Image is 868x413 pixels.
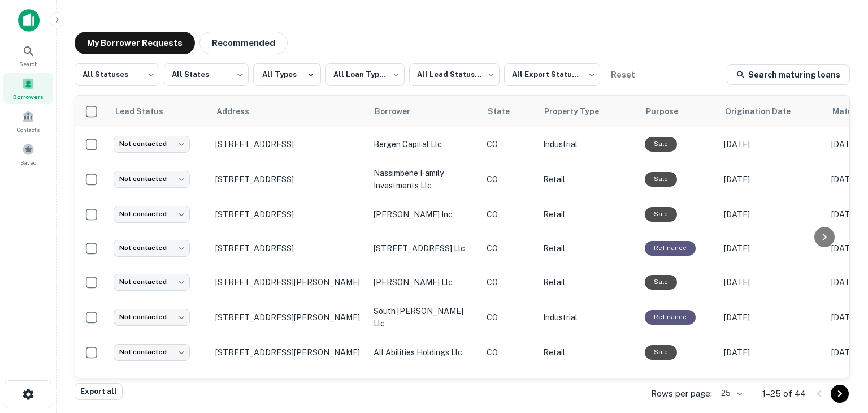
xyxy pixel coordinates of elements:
div: This loan purpose was for refinancing [645,310,696,324]
p: [STREET_ADDRESS][PERSON_NAME] [215,312,362,322]
img: capitalize-icon.png [18,9,40,32]
p: [STREET_ADDRESS] [215,174,362,184]
p: [STREET_ADDRESS] llc [374,242,475,255]
p: [DATE] [724,346,820,359]
div: Not contacted [114,171,190,187]
p: [STREET_ADDRESS][PERSON_NAME] [215,277,362,287]
iframe: Chat Widget [811,322,868,377]
p: CO [487,311,532,324]
span: Lead Status [115,105,178,118]
div: All States [164,60,249,89]
p: bergen capital llc [374,138,475,150]
th: Origination Date [718,96,826,127]
div: Sale [645,137,677,151]
p: Industrial [543,311,633,324]
th: Property Type [537,96,639,127]
th: Borrower [368,96,481,127]
p: CO [487,242,532,255]
span: Borrowers [13,92,44,101]
p: Retail [543,242,633,255]
div: All Lead Statuses [409,60,500,89]
p: CO [487,138,532,150]
th: Purpose [639,96,718,127]
p: [DATE] [724,276,820,289]
div: 25 [717,385,744,402]
span: Purpose [646,105,693,118]
span: Property Type [544,105,614,118]
p: CO [487,173,532,186]
th: State [481,96,537,127]
p: [STREET_ADDRESS][PERSON_NAME] [215,347,362,358]
span: Contacts [17,125,40,134]
button: Export all [75,383,123,400]
button: Recommended [199,32,288,54]
th: Address [210,96,368,127]
div: Sale [645,275,677,289]
div: Not contacted [114,274,190,290]
p: [DATE] [724,311,820,324]
p: all abilities holdings llc [374,346,475,359]
div: All Export Statuses [504,60,600,89]
p: nassimbene family investments llc [374,167,475,192]
p: Retail [543,346,633,359]
p: [STREET_ADDRESS] [215,243,362,253]
a: Borrowers [3,73,53,104]
p: Retail [543,276,633,289]
p: [PERSON_NAME] inc [374,208,475,221]
a: Search [3,40,53,71]
button: Reset [605,63,641,86]
div: Sale [645,172,677,186]
span: Saved [20,158,37,167]
button: All Types [253,63,321,86]
span: Borrower [375,105,425,118]
div: Not contacted [114,344,190,360]
p: south [PERSON_NAME] llc [374,305,475,330]
a: Saved [3,139,53,169]
p: CO [487,208,532,221]
button: My Borrower Requests [75,32,195,54]
p: [PERSON_NAME] llc [374,276,475,289]
div: All Statuses [75,60,159,89]
div: Sale [645,207,677,221]
p: [STREET_ADDRESS][PERSON_NAME][PERSON_NAME] [215,377,362,398]
div: Not contacted [114,309,190,325]
div: This loan purpose was for refinancing [645,241,696,255]
span: State [488,105,524,118]
div: Not contacted [114,206,190,222]
p: [DATE] [724,173,820,186]
p: Industrial [543,138,633,150]
div: Not contacted [114,136,190,152]
p: [DATE] [724,208,820,221]
a: Search maturing loans [727,64,850,85]
div: Not contacted [114,240,190,256]
p: Rows per page: [651,387,712,401]
div: All Loan Types [325,60,405,89]
div: Sale [645,345,677,359]
p: CO [487,276,532,289]
p: [DATE] [724,242,820,255]
p: [STREET_ADDRESS] [215,209,362,220]
span: Search [19,59,38,68]
p: [DATE] [724,138,820,150]
button: Go to next page [831,385,849,403]
span: Address [216,105,264,118]
span: Origination Date [725,105,805,118]
p: [PERSON_NAME] investments re llc [374,375,475,400]
th: Lead Status [108,96,210,127]
p: Retail [543,208,633,221]
p: 1–25 of 44 [762,387,806,401]
p: [STREET_ADDRESS] [215,139,362,149]
p: CO [487,346,532,359]
p: Retail [543,173,633,186]
a: Contacts [3,106,53,136]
